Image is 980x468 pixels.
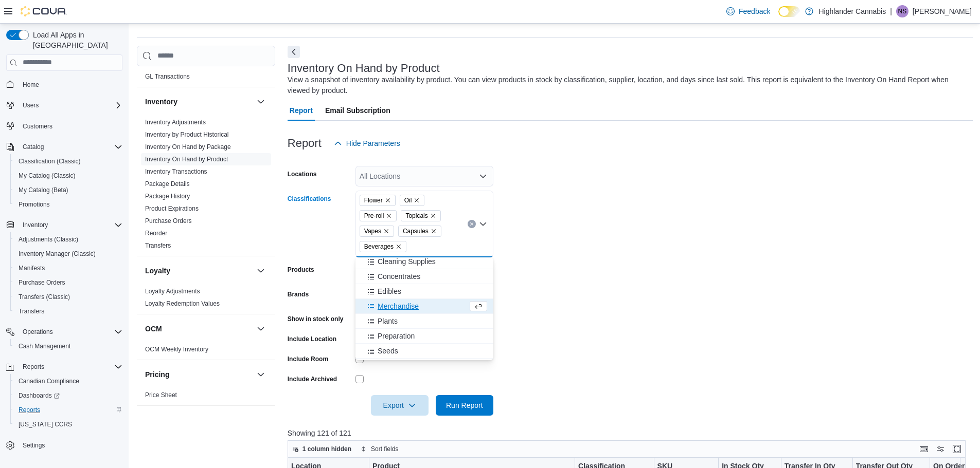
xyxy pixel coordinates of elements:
button: My Catalog (Classic) [10,169,127,183]
span: Home [23,81,39,89]
span: Settings [19,439,122,452]
button: Operations [2,325,127,339]
button: Reports [2,360,127,374]
button: Pricing [145,369,253,380]
a: Classification (Classic) [14,155,85,167]
span: Transfers [145,241,171,250]
button: Catalog [19,141,48,153]
span: Inventory Manager (Classic) [19,250,96,258]
span: Transfers [14,305,122,317]
span: Hide Parameters [346,138,400,148]
span: Flower [360,195,396,206]
span: Oil [404,195,412,205]
a: Package History [145,193,190,200]
h3: Pricing [145,369,169,380]
span: Adjustments (Classic) [19,235,78,244]
span: Topicals [401,210,440,221]
label: Show in stock only [288,315,344,323]
a: Inventory Transactions [145,168,207,175]
button: Remove Beverages from selection in this group [396,244,402,250]
a: Promotions [14,198,54,211]
span: Cash Management [19,342,70,350]
span: Users [23,101,39,109]
button: Loyalty [145,266,253,276]
span: Inventory Adjustments [145,118,206,126]
div: View a snapshot of inventory availability by product. You can view products in stock by classific... [288,74,968,96]
a: Adjustments (Classic) [14,233,82,246]
span: Price Sheet [145,391,177,399]
span: Canadian Compliance [14,375,122,387]
button: Seeds [355,344,493,359]
span: Operations [23,328,53,336]
button: Enter fullscreen [951,443,963,455]
span: My Catalog (Beta) [19,186,68,194]
span: Customers [23,122,52,130]
button: Run Report [436,395,493,416]
button: Merchandise [355,299,493,314]
h3: Report [288,137,322,149]
button: Inventory [19,219,52,231]
span: [US_STATE] CCRS [19,420,72,428]
span: 1 column hidden [302,445,351,453]
button: Inventory Manager (Classic) [10,247,127,261]
a: Purchase Orders [145,217,192,224]
h3: Inventory [145,97,177,107]
span: Capsules [403,226,429,236]
span: Reports [23,363,44,371]
button: OCM [255,323,267,335]
button: Remove Vapes from selection in this group [383,228,389,234]
span: Export [377,395,422,416]
span: Loyalty Redemption Values [145,299,220,308]
button: Users [2,98,127,113]
p: | [890,5,892,17]
span: GL Transactions [145,72,190,81]
span: Purchase Orders [145,217,192,225]
a: GL Transactions [145,73,190,80]
a: Purchase Orders [14,276,69,289]
span: OCM Weekly Inventory [145,345,208,353]
a: Canadian Compliance [14,375,83,387]
a: Loyalty Adjustments [145,288,200,295]
button: Remove Capsules from selection in this group [431,228,437,234]
a: Inventory Manager (Classic) [14,248,100,260]
a: [US_STATE] CCRS [14,418,76,430]
button: Purchase Orders [10,275,127,290]
a: My Catalog (Classic) [14,170,80,182]
a: Package Details [145,180,190,188]
span: Manifests [14,262,122,274]
span: Feedback [739,6,770,16]
span: Transfers (Classic) [14,291,122,303]
a: Transfers (Classic) [14,291,74,303]
p: Showing 121 of 121 [288,428,973,438]
a: Reports [14,404,44,416]
button: Remove Oil from selection in this group [414,197,420,203]
span: Pre-roll [364,211,384,221]
span: Plants [378,316,398,326]
span: Preparation [378,331,415,341]
label: Classifications [288,195,331,203]
img: Cova [21,6,67,16]
span: Home [19,78,122,91]
button: Products [255,414,267,426]
span: Catalog [19,141,122,153]
a: Inventory On Hand by Package [145,143,231,151]
button: Remove Flower from selection in this group [385,197,391,203]
span: Reports [19,361,122,373]
span: My Catalog (Classic) [19,172,76,180]
a: Inventory On Hand by Product [145,156,228,163]
span: Inventory Transactions [145,167,207,176]
h3: Inventory On Hand by Product [288,62,440,74]
button: Adjustments (Classic) [10,232,127,247]
a: Manifests [14,262,49,274]
span: Edibles [378,286,401,296]
h3: Products [145,415,176,425]
span: Load All Apps in [GEOGRAPHIC_DATA] [29,30,122,50]
a: Cash Management [14,340,75,352]
label: Include Room [288,355,328,363]
button: Cash Management [10,339,127,353]
label: Include Location [288,335,336,343]
span: Beverages [364,241,394,252]
span: Vapes [360,226,394,237]
button: Plants [355,314,493,329]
